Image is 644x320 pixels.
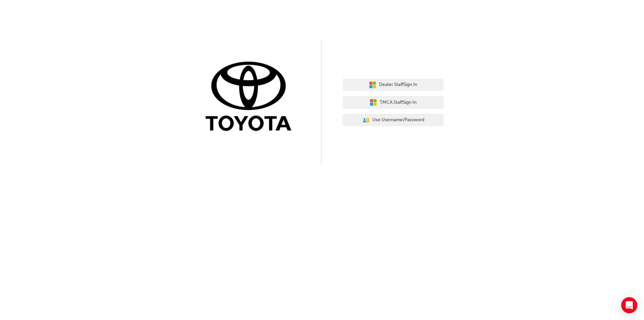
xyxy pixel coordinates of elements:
[343,96,443,109] button: TMCA StaffSign In
[379,81,417,89] span: Dealer Staff Sign In
[621,297,637,313] div: Open Intercom Messenger
[372,116,424,124] span: Use Username/Password
[201,60,301,134] img: Trak
[343,114,443,127] button: Use Username/Password
[343,79,443,91] button: Dealer StaffSign In
[380,99,417,106] span: TMCA Staff Sign In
